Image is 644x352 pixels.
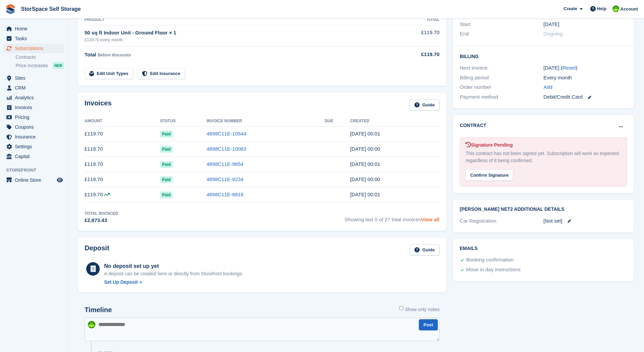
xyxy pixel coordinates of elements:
[56,176,64,184] a: Preview store
[399,306,403,310] input: Show only notes
[350,131,380,136] time: 2025-09-26 23:01:14 UTC
[544,93,627,101] div: Debit/Credit Card
[460,64,543,72] div: Next invoice
[3,34,64,43] a: menu
[207,146,246,152] a: 4898C11E-10083
[3,112,64,122] a: menu
[421,217,439,222] a: View all
[410,99,439,110] a: Guide
[207,161,243,167] a: 4898C11E-9654
[466,170,513,181] div: Confirm Signature
[207,176,243,182] a: 4898C11E-9234
[544,74,627,82] div: Every month
[3,152,64,161] a: menu
[544,31,563,36] span: Ongoing
[85,187,160,202] td: £119.70
[350,116,439,127] th: Created
[15,112,55,122] span: Pricing
[3,122,64,132] a: menu
[160,161,173,168] span: Paid
[85,29,385,37] div: 50 sq ft Indoor Unit - Ground Floor × 1
[385,51,439,58] div: £119.70
[85,217,118,224] div: £2,873.43
[15,152,55,161] span: Capital
[3,83,64,93] a: menu
[3,73,64,83] a: menu
[160,176,173,183] span: Paid
[16,54,64,60] a: Contracts
[460,21,543,28] div: Start
[460,30,543,38] div: End
[15,93,55,102] span: Analytics
[15,103,55,112] span: Invoices
[466,168,513,174] a: Confirm Signature
[460,217,543,225] div: Car Registration
[410,244,439,255] a: Guide
[15,132,55,142] span: Insurance
[85,99,112,110] h2: Invoices
[466,266,521,274] div: Move in day instructions
[544,64,627,72] div: [DATE] ( )
[85,52,96,57] span: Total
[3,132,64,142] a: menu
[613,5,619,12] img: paul catt
[104,279,243,286] a: Set Up Deposit
[160,146,173,153] span: Paid
[544,217,627,225] div: [Not set]
[207,192,243,197] a: 4898C11E-8818
[350,146,380,152] time: 2025-08-26 23:00:38 UTC
[15,142,55,151] span: Settings
[3,103,64,112] a: menu
[385,25,439,46] td: £119.70
[15,34,55,43] span: Tasks
[16,62,48,69] span: Price increases
[3,175,64,185] a: menu
[15,83,55,93] span: CRM
[15,24,55,33] span: Home
[466,256,514,264] div: Booking confirmation
[207,116,325,127] th: Invoice Number
[15,44,55,53] span: Subscriptions
[85,157,160,172] td: £119.70
[15,73,55,83] span: Sites
[85,210,118,217] div: Total Invoiced
[15,122,55,132] span: Coupons
[460,74,543,82] div: Billing period
[460,246,627,251] h2: Emails
[160,116,207,127] th: Status
[350,192,380,197] time: 2025-05-26 23:01:17 UTC
[3,142,64,151] a: menu
[104,262,243,270] div: No deposit set up yet
[85,126,160,142] td: £119.70
[460,122,486,129] h2: Contract
[3,44,64,53] a: menu
[85,142,160,157] td: £119.70
[6,167,67,174] span: Storefront
[325,116,350,127] th: Due
[460,53,627,59] h2: Billing
[460,207,627,212] h2: [PERSON_NAME] Net2 Additional Details
[137,68,185,79] a: Edit Insurance
[544,21,559,28] time: 2023-07-26 23:00:00 UTC
[419,319,438,330] button: Post
[597,5,606,12] span: Help
[544,83,553,91] a: Add
[460,83,543,91] div: Order number
[5,4,16,14] img: stora-icon-8386f47178a22dfd0bd8f6a31ec36ba5ce8667c1dd55bd0f319d3a0aa187defe.svg
[207,131,246,136] a: 4898C11E-10544
[53,62,64,69] div: NEW
[344,210,439,224] span: Showing last 5 of 27 total invoices
[85,68,133,79] a: Edit Unit Types
[85,244,109,255] h2: Deposit
[385,15,439,25] th: Total
[160,192,173,198] span: Paid
[85,306,112,314] h2: Timeline
[3,93,64,102] a: menu
[620,6,638,12] span: Account
[563,65,576,71] a: Reset
[85,37,385,43] div: £119.70 every month
[18,3,84,15] a: StorSpace Self Storage
[88,321,95,328] img: paul catt
[466,150,621,164] div: This contract has not been signed yet. Subscription will work as expected regardless of it being ...
[85,15,385,25] th: Product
